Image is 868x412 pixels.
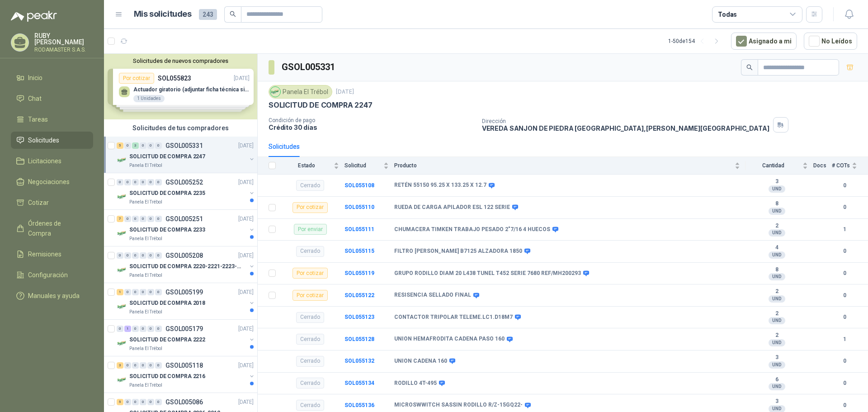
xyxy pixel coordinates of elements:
b: RESISENCIA SELLADO FINAL [394,292,471,299]
span: Solicitud [344,162,382,169]
b: CHUMACERA TIMKEN TRABAJO PESADO 2"7/16 4 HUECOS [394,226,550,233]
th: Docs [813,157,832,175]
th: Producto [394,157,745,175]
div: 0 [124,399,131,405]
b: RUEDA DE CARGA APILADOR ESL 122 SERIE [394,204,510,211]
div: 0 [147,289,154,295]
div: 0 [147,399,154,405]
p: [DATE] [238,142,254,150]
img: Company Logo [270,87,280,97]
p: [DATE] [238,288,254,297]
div: 0 [140,216,146,222]
div: 7 [117,216,123,222]
div: 1 [124,326,131,332]
span: Manuales y ayuda [28,291,80,301]
div: 0 [155,179,162,185]
a: SOL055108 [344,182,374,189]
b: FILTRO [PERSON_NAME] B7125 ALZADORA 1850 [394,248,522,255]
img: Company Logo [117,155,127,166]
a: SOL055132 [344,358,374,364]
p: Condición de pago [269,117,475,123]
span: Chat [28,94,42,104]
a: Configuración [11,266,93,284]
div: UND [769,185,785,193]
p: Crédito 30 días [269,123,475,131]
div: 0 [140,362,146,369]
a: SOL055115 [344,248,374,254]
div: 0 [147,142,154,149]
div: Cerrado [296,356,324,367]
b: UNION HEMAFRODITA CADENA PASO 160 [394,336,505,343]
span: Remisiones [28,249,61,259]
a: 0 0 0 0 0 0 GSOL005252[DATE] Company LogoSOLICITUD DE COMPRA 2235Panela El Trébol [117,177,255,206]
p: GSOL005252 [165,179,203,185]
a: SOL055110 [344,204,374,210]
div: UND [769,251,785,259]
div: 0 [155,216,162,222]
th: Estado [281,157,344,175]
a: Tareas [11,111,93,128]
b: 8 [745,200,808,208]
th: Cantidad [745,157,813,175]
div: Cerrado [296,334,324,345]
span: search [230,11,236,17]
a: SOL055134 [344,380,374,386]
div: 0 [155,142,162,149]
div: 0 [124,289,131,295]
a: 5 0 3 0 0 0 GSOL005331[DATE] Company LogoSOLICITUD DE COMPRA 2247Panela El Trébol [117,140,255,169]
p: [DATE] [238,178,254,187]
p: [DATE] [238,361,254,370]
p: Panela El Trébol [129,308,162,316]
div: Cerrado [296,378,324,388]
a: 0 1 0 0 0 0 GSOL005179[DATE] Company LogoSOLICITUD DE COMPRA 2222Panela El Trébol [117,323,255,352]
p: GSOL005118 [165,362,203,369]
span: Cantidad [745,162,801,169]
span: Licitaciones [28,156,61,166]
a: SOL055119 [344,270,374,276]
div: UND [769,361,785,369]
p: Panela El Trébol [129,382,162,389]
div: Cerrado [296,312,324,323]
div: 0 [155,289,162,295]
img: Company Logo [117,338,127,349]
div: 0 [132,216,139,222]
b: 2 [745,223,808,230]
div: 0 [140,179,146,185]
p: Panela El Trébol [129,272,162,279]
div: UND [769,339,785,346]
div: 0 [147,326,154,332]
div: 3 [132,142,139,149]
span: Negociaciones [28,177,70,187]
a: 0 0 0 0 0 0 GSOL005208[DATE] Company LogoSOLICITUD DE COMPRA 2220-2221-2223-2224Panela El Trébol [117,250,255,279]
p: SOLICITUD DE COMPRA 2222 [129,336,205,344]
h3: GSOL005331 [282,60,336,74]
p: RUBY [PERSON_NAME] [34,33,93,45]
div: Panela El Trébol [269,85,332,99]
div: 0 [155,399,162,405]
div: Cerrado [296,180,324,191]
img: Company Logo [117,228,127,239]
a: SOL055123 [344,314,374,320]
p: SOLICITUD DE COMPRA 2247 [129,152,205,161]
div: 0 [124,216,131,222]
button: Asignado a mi [731,33,797,50]
img: Company Logo [117,374,127,385]
span: # COTs [832,162,850,169]
span: Producto [394,162,733,169]
a: Solicitudes [11,132,93,149]
p: GSOL005251 [165,216,203,222]
a: 7 0 0 0 0 0 GSOL005251[DATE] Company LogoSOLICITUD DE COMPRA 2233Panela El Trébol [117,213,255,242]
div: 0 [147,252,154,259]
div: 0 [140,399,146,405]
span: Cotizar [28,198,49,208]
div: 0 [124,362,131,369]
p: SOLICITUD DE COMPRA 2233 [129,226,205,234]
div: UND [769,273,785,280]
p: [DATE] [238,251,254,260]
div: 0 [147,216,154,222]
b: RODILLO 4T-495 [394,380,437,387]
div: Cerrado [296,246,324,257]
